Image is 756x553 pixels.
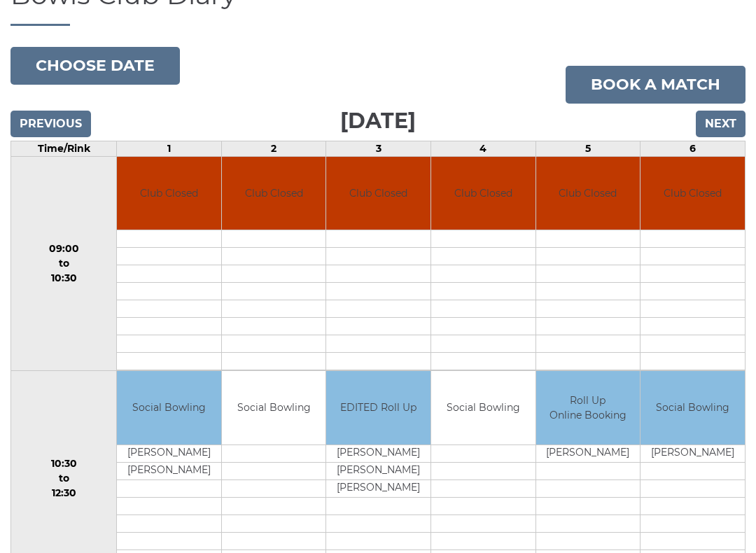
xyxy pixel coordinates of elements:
td: [PERSON_NAME] [640,444,745,462]
td: Social Bowling [222,371,326,444]
td: Club Closed [536,157,640,230]
td: 2 [221,141,326,156]
button: Choose date [10,47,180,85]
td: 3 [326,141,431,156]
td: Club Closed [222,157,326,230]
td: [PERSON_NAME] [326,462,430,479]
input: Next [696,111,745,137]
td: Club Closed [431,157,535,230]
a: Book a match [566,66,745,104]
td: [PERSON_NAME] [117,462,221,479]
td: 09:00 to 10:30 [11,156,117,371]
input: Previous [10,111,91,137]
td: Social Bowling [640,371,745,444]
td: 4 [431,141,536,156]
td: Social Bowling [117,371,221,444]
td: Roll Up Online Booking [536,371,640,444]
td: Club Closed [640,157,745,230]
td: Social Bowling [431,371,535,444]
td: 5 [535,141,640,156]
td: 1 [117,141,222,156]
td: [PERSON_NAME] [117,444,221,462]
td: 6 [640,141,745,156]
td: [PERSON_NAME] [536,444,640,462]
td: [PERSON_NAME] [326,479,430,497]
td: Time/Rink [11,141,117,156]
td: Club Closed [326,157,430,230]
td: [PERSON_NAME] [326,444,430,462]
td: EDITED Roll Up [326,371,430,444]
td: Club Closed [117,157,221,230]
